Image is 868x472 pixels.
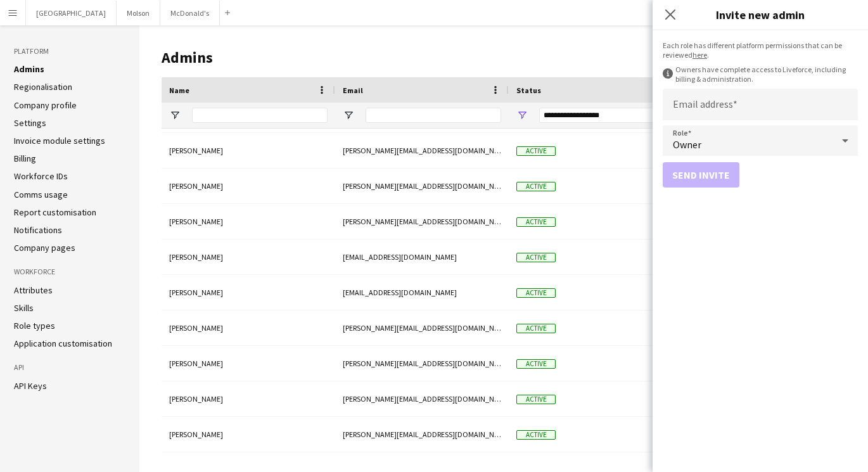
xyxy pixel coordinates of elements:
input: Email Filter Input [366,108,501,123]
span: Owner [673,138,701,151]
div: [PERSON_NAME][EMAIL_ADDRESS][DOMAIN_NAME] [335,133,509,168]
h3: Workforce [14,266,125,277]
div: [PERSON_NAME][EMAIL_ADDRESS][DOMAIN_NAME] [335,346,509,381]
div: [PERSON_NAME] [162,275,335,310]
button: [GEOGRAPHIC_DATA] [26,1,117,25]
button: Open Filter Menu [516,110,528,121]
span: Name [169,86,189,95]
div: [EMAIL_ADDRESS][DOMAIN_NAME] [335,239,509,274]
span: Active [516,182,556,191]
a: Notifications [14,224,62,236]
a: Attributes [14,284,53,296]
span: Active [516,324,556,333]
span: Active [516,217,556,227]
div: Owners have complete access to Liveforce, including billing & administration. [663,65,858,84]
a: Company pages [14,242,75,253]
a: here [692,50,707,60]
a: Skills [14,302,34,314]
a: Application customisation [14,338,112,349]
a: Report customisation [14,207,96,218]
a: Settings [14,117,46,129]
span: Email [343,86,363,95]
div: [PERSON_NAME][EMAIL_ADDRESS][DOMAIN_NAME] [335,381,509,416]
div: [PERSON_NAME] [162,417,335,452]
span: Active [516,359,556,369]
h3: Platform [14,46,125,57]
a: Billing [14,153,36,164]
a: API Keys [14,380,47,392]
div: [PERSON_NAME] [162,310,335,345]
span: Status [516,86,541,95]
div: [PERSON_NAME] [162,204,335,239]
div: [PERSON_NAME] [162,133,335,168]
h3: API [14,362,125,373]
span: Active [516,253,556,262]
button: McDonald's [160,1,220,25]
div: [PERSON_NAME][EMAIL_ADDRESS][DOMAIN_NAME] [335,169,509,203]
a: Admins [14,63,44,75]
button: Open Filter Menu [343,110,354,121]
button: Molson [117,1,160,25]
a: Company profile [14,99,77,111]
a: Role types [14,320,55,331]
div: [PERSON_NAME][EMAIL_ADDRESS][DOMAIN_NAME] [335,417,509,452]
span: Active [516,430,556,440]
a: Workforce IDs [14,170,68,182]
input: Name Filter Input [192,108,328,123]
h3: Invite new admin [653,6,868,23]
div: [PERSON_NAME] [162,346,335,381]
a: Invoice module settings [14,135,105,146]
a: Regionalisation [14,81,72,92]
div: [PERSON_NAME] [162,239,335,274]
div: [PERSON_NAME][EMAIL_ADDRESS][DOMAIN_NAME] [335,310,509,345]
span: Active [516,146,556,156]
div: Each role has different platform permissions that can be reviewed . [663,41,858,60]
div: [PERSON_NAME] [162,381,335,416]
h1: Admins [162,48,751,67]
span: Active [516,395,556,404]
span: Active [516,288,556,298]
div: [EMAIL_ADDRESS][DOMAIN_NAME] [335,275,509,310]
div: [PERSON_NAME][EMAIL_ADDRESS][DOMAIN_NAME] [335,204,509,239]
button: Open Filter Menu [169,110,181,121]
div: [PERSON_NAME] [162,169,335,203]
a: Comms usage [14,189,68,200]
